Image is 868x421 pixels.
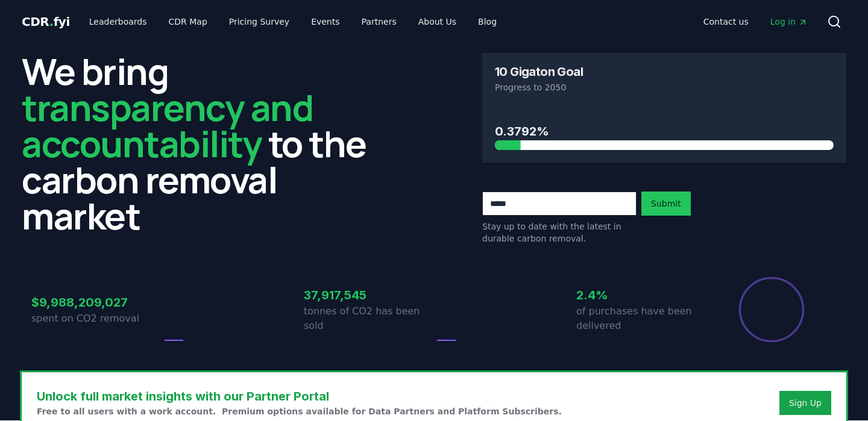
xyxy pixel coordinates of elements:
[22,53,386,234] h2: We bring to the carbon removal market
[219,11,299,33] a: Pricing Survey
[31,311,162,326] p: spent on CO2 removal
[761,11,817,33] a: Log in
[37,405,562,417] p: Free to all users with a work account. Premium options available for Data Partners and Platform S...
[31,293,162,311] h3: $9,988,209,027
[694,11,758,33] a: Contact us
[301,11,349,33] a: Events
[37,387,562,405] h3: Unlock full market insights with our Partner Portal
[49,14,54,29] span: .
[495,66,583,78] h3: 10 Gigaton Goal
[482,220,637,245] p: Stay up to date with the latest in durable carbon removal.
[304,304,434,333] p: tonnes of CO2 has been sold
[495,81,834,93] p: Progress to 2050
[159,11,217,33] a: CDR Map
[576,286,706,304] h3: 2.4%
[80,11,506,33] nav: Main
[694,11,817,33] nav: Main
[304,286,434,304] h3: 37,917,545
[576,304,706,333] p: of purchases have been delivered
[770,16,808,28] span: Log in
[22,14,70,29] span: CDR fyi
[495,122,834,140] h3: 0.3792%
[22,83,313,168] span: transparency and accountability
[641,192,691,216] button: Submit
[468,11,506,33] a: Blog
[789,397,822,409] a: Sign Up
[779,391,831,415] button: Sign Up
[80,11,157,33] a: Leaderboards
[738,276,805,343] div: Percentage of sales delivered
[352,11,406,33] a: Partners
[22,13,70,30] a: CDR.fyi
[409,11,466,33] a: About Us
